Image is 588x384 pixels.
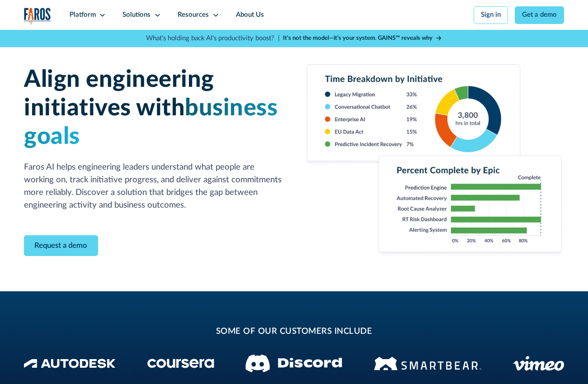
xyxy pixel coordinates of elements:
p: Faros AI helps engineering leaders understand what people are working on, track initiative progre... [24,161,284,212]
a: Get a demo [515,6,564,24]
div: Resources [178,10,209,20]
h1: Align engineering initiatives with [24,66,284,151]
img: Discord logo [245,355,342,372]
a: Sign in [474,6,508,24]
div: Platform [70,10,96,20]
img: Logo of the analytics and reporting company Faros. [24,8,51,25]
img: Autodesk Logo [24,359,116,368]
img: Coursera Logo [147,359,214,368]
span: business goals [24,96,278,148]
h2: some of our customers include [91,325,496,338]
strong: It’s not the model—it’s your system. GAINS™ reveals why [283,35,433,41]
a: Contact Modal [24,235,98,256]
a: home [24,8,51,25]
img: Vimeo logo [513,356,564,371]
img: Combined image of a developer experience survey, bar chart of survey responses by team with incid... [304,64,564,257]
p: What's holding back AI's productivity boost? | [146,33,280,43]
a: It’s not the model—it’s your system. GAINS™ reveals why [283,34,442,43]
img: Smartbear Logo [374,355,482,372]
div: Solutions [122,10,151,20]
